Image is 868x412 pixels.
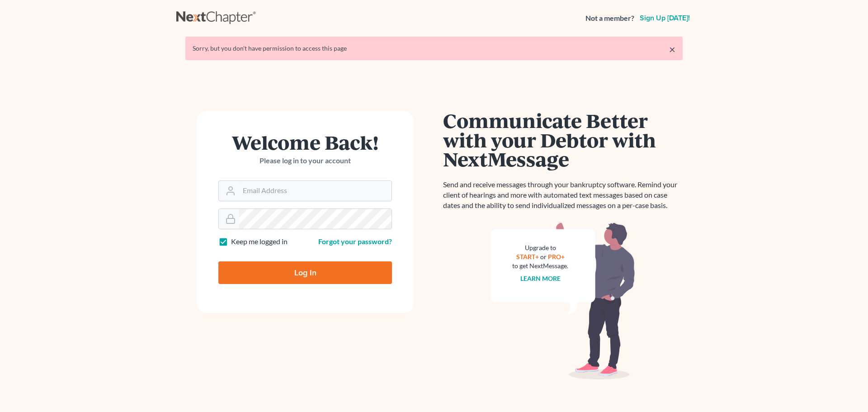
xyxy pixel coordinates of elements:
a: × [669,44,675,55]
a: Sign up [DATE]! [638,14,692,22]
a: Learn more [520,275,561,282]
a: Forgot your password? [318,237,392,246]
a: START+ [516,253,539,260]
input: Email Address [239,181,392,201]
label: Keep me logged in [231,237,288,247]
p: Please log in to your account [218,156,392,166]
h1: Welcome Back! [218,133,392,152]
div: to get NextMessage. [512,261,568,270]
span: or [540,253,547,260]
div: Sorry, but you don't have permission to access this page [193,44,675,53]
strong: Not a member? [585,13,634,24]
h1: Communicate Better with your Debtor with NextMessage [443,111,683,169]
a: PRO+ [548,253,565,260]
input: Log In [218,261,392,284]
div: Upgrade to [512,243,568,252]
img: nextmessage_bg-59042aed3d76b12b5cd301f8e5b87938c9018125f34e5fa2b7a6b67550977c72.svg [491,222,635,380]
p: Send and receive messages through your bankruptcy software. Remind your client of hearings and mo... [443,180,683,211]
